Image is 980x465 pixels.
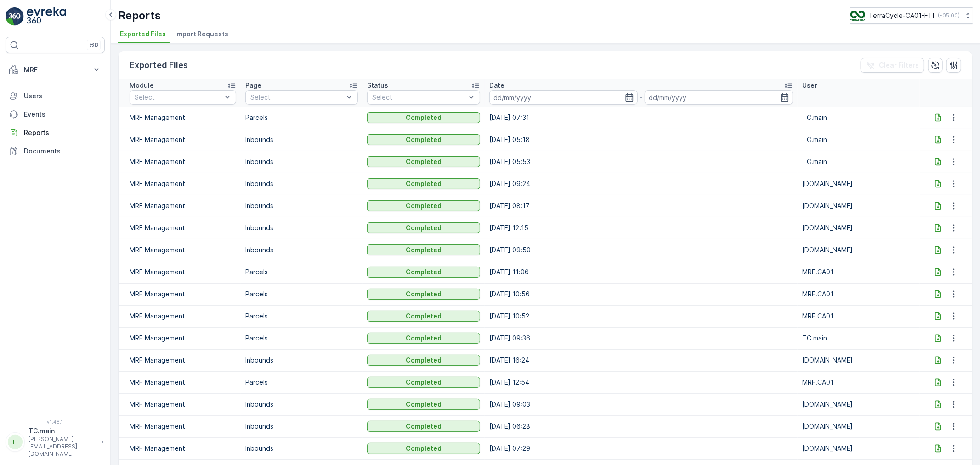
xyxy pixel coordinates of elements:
p: [PERSON_NAME][EMAIL_ADDRESS][DOMAIN_NAME] [28,436,96,458]
input: dd/mm/yyyy [645,90,793,105]
td: Inbounds [241,173,363,195]
td: [DOMAIN_NAME] [798,415,920,437]
td: MRF Management [119,305,241,327]
p: Completed [406,378,442,387]
p: TC.main [28,426,96,436]
td: MRF Management [119,283,241,305]
p: Clear Filters [879,61,919,70]
td: Parcels [241,283,363,305]
span: v 1.48.1 [6,419,105,425]
img: TC_BVHiTW6.png [850,11,865,21]
td: MRF Management [119,393,241,415]
p: Completed [406,113,442,122]
p: Completed [406,334,442,343]
p: Events [24,110,101,119]
p: Completed [406,157,442,166]
button: Completed [367,355,480,366]
td: [DATE] 09:24 [485,173,798,195]
td: TC.main [798,327,920,349]
p: Completed [406,201,442,210]
td: [DATE] 12:54 [485,371,798,393]
img: logo_light-DOdMpM7g.png [27,7,66,26]
td: Parcels [241,327,363,349]
p: Documents [24,147,101,156]
td: [DOMAIN_NAME] [798,239,920,261]
p: Select [135,93,222,102]
td: [DATE] 10:56 [485,283,798,305]
td: Inbounds [241,437,363,459]
span: Exported Files [120,29,166,39]
td: MRF.CA01 [798,283,920,305]
td: MRF Management [119,107,241,129]
p: - [640,92,643,103]
p: Completed [406,400,442,409]
td: [DATE] 06:28 [485,415,798,437]
p: Completed [406,356,442,365]
td: [DATE] 09:36 [485,327,798,349]
p: TerraCycle-CA01-FTI [869,11,934,20]
p: Completed [406,422,442,431]
p: Reports [24,128,101,137]
p: Exported Files [130,59,188,72]
td: [DATE] 05:18 [485,129,798,151]
td: [DATE] 09:50 [485,239,798,261]
p: Completed [406,245,442,255]
p: Select [250,93,344,102]
td: Inbounds [241,415,363,437]
td: Inbounds [241,129,363,151]
button: Completed [367,267,480,278]
td: [DOMAIN_NAME] [798,349,920,371]
p: User [802,81,817,90]
td: [DOMAIN_NAME] [798,195,920,217]
td: Parcels [241,305,363,327]
td: Inbounds [241,349,363,371]
a: Reports [6,124,105,142]
td: MRF Management [119,371,241,393]
img: logo [6,7,24,26]
button: Completed [367,377,480,388]
td: TC.main [798,151,920,173]
td: MRF.CA01 [798,305,920,327]
p: Select [372,93,466,102]
button: Completed [367,134,480,145]
button: Completed [367,244,480,255]
td: MRF Management [119,173,241,195]
button: Completed [367,443,480,454]
td: [DOMAIN_NAME] [798,437,920,459]
p: MRF [24,65,86,74]
p: Module [130,81,154,90]
td: MRF Management [119,195,241,217]
p: Date [489,81,504,90]
div: TT [8,435,23,449]
button: Completed [367,333,480,344]
p: ⌘B [89,41,98,49]
button: Completed [367,311,480,322]
button: TTTC.main[PERSON_NAME][EMAIL_ADDRESS][DOMAIN_NAME] [6,426,105,458]
button: Completed [367,156,480,167]
td: Inbounds [241,217,363,239]
span: Import Requests [175,29,228,39]
td: [DATE] 11:06 [485,261,798,283]
p: Completed [406,312,442,321]
td: [DATE] 07:31 [485,107,798,129]
td: Parcels [241,371,363,393]
td: MRF Management [119,327,241,349]
td: Inbounds [241,195,363,217]
td: [DATE] 05:53 [485,151,798,173]
button: Completed [367,289,480,300]
a: Users [6,87,105,105]
button: Completed [367,399,480,410]
p: Users [24,91,101,101]
p: ( -05:00 ) [938,12,960,19]
button: Completed [367,112,480,123]
td: MRF Management [119,129,241,151]
p: Page [245,81,261,90]
button: Completed [367,200,480,211]
button: TerraCycle-CA01-FTI(-05:00) [850,7,973,24]
td: Inbounds [241,239,363,261]
td: MRF Management [119,151,241,173]
td: TC.main [798,129,920,151]
p: Reports [118,8,161,23]
td: MRF Management [119,415,241,437]
button: Completed [367,421,480,432]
